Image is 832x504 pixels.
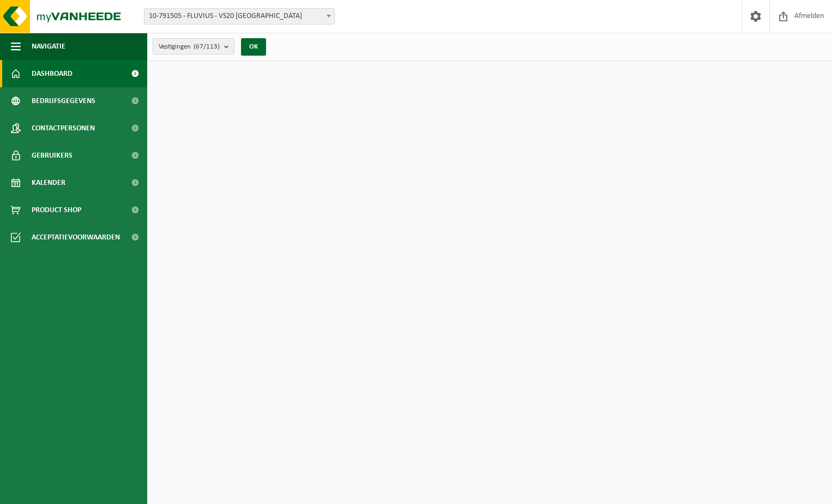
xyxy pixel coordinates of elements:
span: Acceptatievoorwaarden [32,224,120,251]
span: Gebruikers [32,142,73,169]
span: Product Shop [32,196,81,224]
span: Navigatie [32,33,65,60]
span: 10-791505 - FLUVIUS - VS20 ANTWERPEN [144,9,334,24]
button: Vestigingen(67/113) [153,38,234,55]
span: Contactpersonen [32,115,95,142]
span: Kalender [32,169,65,196]
span: 10-791505 - FLUVIUS - VS20 ANTWERPEN [144,8,335,25]
span: Bedrijfsgegevens [32,87,95,115]
count: (67/113) [194,43,220,50]
span: Dashboard [32,60,73,87]
button: OK [241,38,266,56]
span: Vestigingen [159,39,220,55]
